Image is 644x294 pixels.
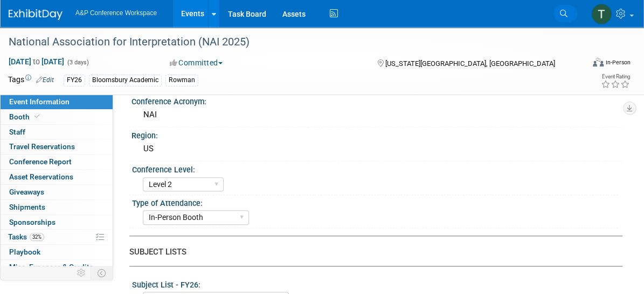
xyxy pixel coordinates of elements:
a: Misc. Expenses & Credits [1,260,113,275]
span: Event Information [9,97,70,106]
span: [DATE] [DATE] [8,57,65,66]
a: Asset Reservations [1,170,113,184]
a: Shipments [1,200,113,215]
span: Staff [9,128,25,136]
img: Taylor Thompson [591,4,612,24]
div: National Association for Interpretation (NAI 2025) [5,32,570,52]
div: US [140,141,614,157]
a: Playbook [1,245,113,259]
div: Rowman [165,75,198,86]
a: Event Information [1,95,113,109]
span: A&P Conference Workspace [75,9,157,17]
span: Shipments [9,203,45,211]
td: Tags [8,74,54,86]
span: to [31,57,41,66]
a: Giveaways [1,185,113,199]
i: Booth reservation complete [34,113,40,119]
div: FY26 [64,75,85,86]
div: Region: [131,128,622,141]
div: Conference Acronym: [131,93,622,107]
button: Committed [166,57,227,68]
span: [US_STATE][GEOGRAPHIC_DATA], [GEOGRAPHIC_DATA] [385,59,555,68]
a: Staff [1,125,113,139]
a: Sponsorships [1,215,113,230]
span: Playbook [9,248,40,256]
img: Format-Inperson.png [593,58,604,66]
span: (3 days) [66,59,89,66]
div: Event Format [534,56,631,72]
a: Travel Reservations [1,139,113,154]
a: Conference Report [1,155,113,169]
img: ExhibitDay [9,9,63,20]
span: Conference Report [9,157,72,166]
td: Personalize Event Tab Strip [72,266,91,280]
div: SUBJECT LISTS [129,246,614,258]
div: NAI [140,106,614,123]
span: 32% [30,233,44,241]
div: In-Person [605,58,631,66]
span: Giveaways [9,188,44,196]
span: Booth [9,112,42,121]
span: Misc. Expenses & Credits [9,263,93,271]
td: Toggle Event Tabs [91,266,113,280]
div: Conference Level: [132,162,618,175]
span: Tasks [8,232,44,241]
span: Sponsorships [9,218,56,226]
div: Subject List - FY26: [132,277,618,290]
a: Edit [36,76,54,84]
span: Asset Reservations [9,172,73,181]
div: Bloomsbury Academic [89,75,162,86]
div: Type of Attendance: [132,195,618,209]
a: Tasks32% [1,230,113,244]
div: Event Rating [601,74,630,79]
span: Travel Reservations [9,142,75,151]
a: Booth [1,110,113,124]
